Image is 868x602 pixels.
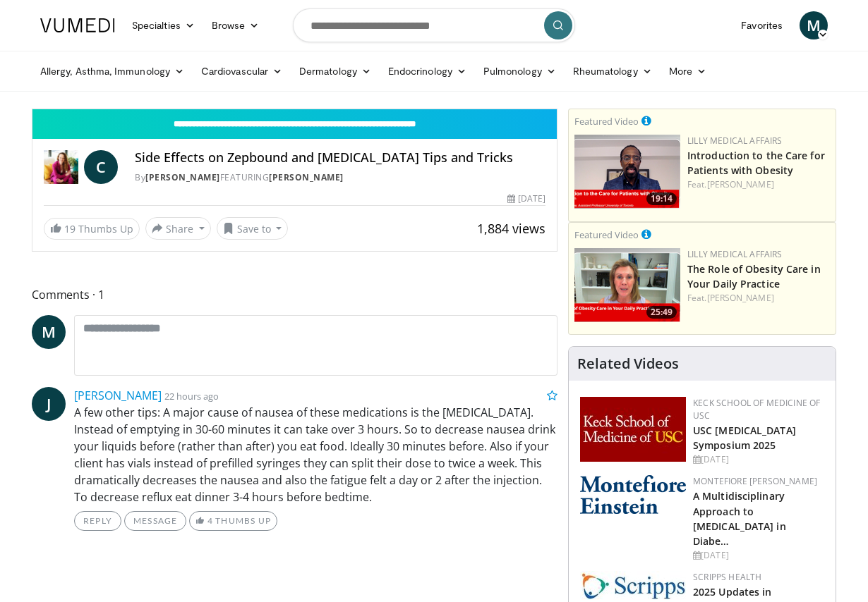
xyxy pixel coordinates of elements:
[574,135,680,209] img: acc2e291-ced4-4dd5-b17b-d06994da28f3.png.150x105_q85_crop-smart_upscale.png
[577,355,679,372] h4: Related Videos
[475,57,565,85] a: Pulmonology
[687,248,783,260] a: Lilly Medical Affairs
[693,571,761,583] a: Scripps Health
[291,57,380,85] a: Dermatology
[574,228,639,241] small: Featured Video
[207,515,213,526] span: 4
[84,150,118,184] a: C
[693,453,824,466] div: [DATE]
[145,171,220,183] a: [PERSON_NAME]
[693,549,824,562] div: [DATE]
[661,57,715,85] a: More
[145,217,211,240] button: Share
[74,388,162,403] a: [PERSON_NAME]
[574,115,639,128] small: Featured Video
[574,248,680,322] img: e1208b6b-349f-4914-9dd7-f97803bdbf1d.png.150x105_q85_crop-smart_upscale.png
[733,11,791,39] a: Favorites
[74,511,121,531] a: Reply
[217,217,289,240] button: Save to
[580,397,686,462] img: 7b941f1f-d101-407a-8bfa-07bd47db01ba.png.150x105_q85_autocrop_double_scale_upscale_version-0.2.jpg
[40,18,115,32] img: VuMedi Logo
[693,475,817,487] a: Montefiore [PERSON_NAME]
[32,387,66,421] a: J
[293,8,575,42] input: Search topics, interventions
[164,390,219,403] small: 22 hours ago
[687,135,783,147] a: Lilly Medical Affairs
[193,57,291,85] a: Cardiovascular
[580,475,686,514] img: b0142b4c-93a1-4b58-8f91-5265c282693c.png.150x105_q85_autocrop_double_scale_upscale_version-0.2.png
[565,57,661,85] a: Rheumatology
[123,11,203,39] a: Specialties
[687,262,821,290] a: The Role of Obesity Care in Your Daily Practice
[693,397,820,422] a: Keck School of Medicine of USC
[477,220,545,237] span: 1,884 views
[693,489,786,547] a: A Multidisciplinary Approach to [MEDICAL_DATA] in Diabe…
[646,192,677,205] span: 19:14
[574,248,680,322] a: 25:49
[32,285,557,304] span: Comments 1
[580,571,686,600] img: c9f2b0b7-b02a-4276-a72a-b0cbb4230bc1.jpg.150x105_q85_autocrop_double_scale_upscale_version-0.2.jpg
[135,150,545,166] h4: Side Effects on Zepbound and [MEDICAL_DATA] Tips and Tricks
[507,192,545,205] div: [DATE]
[135,171,545,184] div: By FEATURING
[269,171,344,183] a: [PERSON_NAME]
[707,292,774,304] a: [PERSON_NAME]
[124,511,186,531] a: Message
[380,57,475,85] a: Endocrinology
[32,315,66,349] a: M
[64,222,76,235] span: 19
[646,306,677,319] span: 25:49
[32,57,193,85] a: Allergy, Asthma, Immunology
[203,11,268,39] a: Browse
[707,178,774,190] a: [PERSON_NAME]
[189,511,277,531] a: 4 Thumbs Up
[44,150,78,184] img: Dr. Carolynn Francavilla
[74,404,557,505] p: A few other tips: A major cause of nausea of these medications is the [MEDICAL_DATA]. Instead of ...
[574,135,680,209] a: 19:14
[693,424,796,452] a: USC [MEDICAL_DATA] Symposium 2025
[687,149,825,177] a: Introduction to the Care for Patients with Obesity
[44,218,140,240] a: 19 Thumbs Up
[800,11,828,39] a: M
[687,178,830,191] div: Feat.
[687,292,830,305] div: Feat.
